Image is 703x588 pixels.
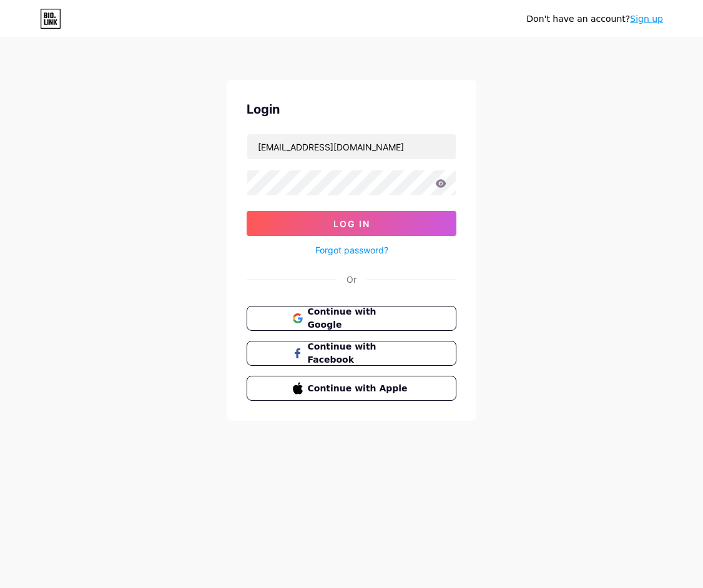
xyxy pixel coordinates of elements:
[630,14,663,24] a: Sign up
[247,100,456,119] div: Login
[247,341,456,366] button: Continue with Facebook
[526,12,663,26] div: Don't have an account?
[315,243,388,257] a: Forgot password?
[247,211,456,236] button: Log In
[308,305,411,331] span: Continue with Google
[247,376,456,401] button: Continue with Apple
[247,306,456,331] button: Continue with Google
[347,273,356,286] div: Or
[308,340,411,366] span: Continue with Facebook
[247,134,456,159] input: Username
[308,382,411,395] span: Continue with Apple
[333,218,370,229] span: Log In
